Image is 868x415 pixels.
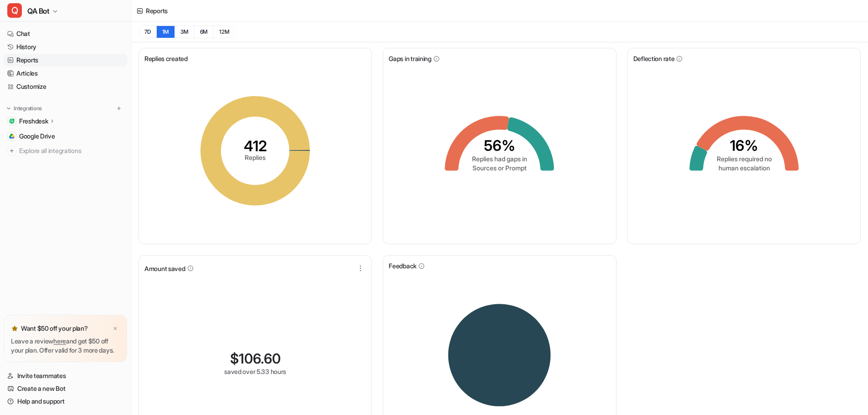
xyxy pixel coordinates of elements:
[4,130,127,143] a: Google DriveGoogle Drive
[144,264,185,273] span: Amount saved
[4,80,127,93] a: Customize
[14,105,42,112] p: Integrations
[7,3,22,18] span: Q
[7,146,16,155] img: explore all integrations
[9,118,15,124] img: Freshdesk
[53,337,66,345] a: here
[9,133,15,139] img: Google Drive
[4,54,127,67] a: Reports
[175,26,194,38] button: 3M
[473,164,527,172] tspan: Sources or Prompt
[389,54,431,63] span: Gaps in training
[4,27,127,40] a: Chat
[245,154,266,161] tspan: Replies
[4,144,127,157] a: Explore all integrations
[19,143,123,158] span: Explore all integrations
[213,26,235,38] button: 12M
[116,105,122,112] img: menu_add.svg
[716,155,771,163] tspan: Replies required no
[156,26,175,38] button: 1M
[484,137,515,154] tspan: 56%
[4,104,45,113] button: Integrations
[19,117,48,126] p: Freshdesk
[21,324,88,333] p: Want $50 off your plan?
[718,164,770,172] tspan: human escalation
[27,5,50,17] span: QA Bot
[11,337,120,355] p: Leave a review and get $50 off your plan. Offer valid for 3 more days.
[230,350,281,367] div: $
[472,155,527,163] tspan: Replies had gaps in
[239,350,281,367] span: 106.60
[633,54,675,63] span: Deflection rate
[4,369,127,382] a: Invite teammates
[139,26,156,38] button: 7D
[144,54,188,63] span: Replies created
[4,382,127,395] a: Create a new Bot
[4,41,127,53] a: History
[146,6,168,15] div: Reports
[5,105,12,112] img: expand menu
[389,261,416,271] span: Feedback
[19,132,55,141] span: Google Drive
[11,325,18,332] img: star
[4,67,127,80] a: Articles
[113,326,118,332] img: x
[194,26,214,38] button: 6M
[4,395,127,408] a: Help and support
[224,367,286,376] div: saved over 5.33 hours
[244,137,267,155] tspan: 412
[730,137,758,154] tspan: 16%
